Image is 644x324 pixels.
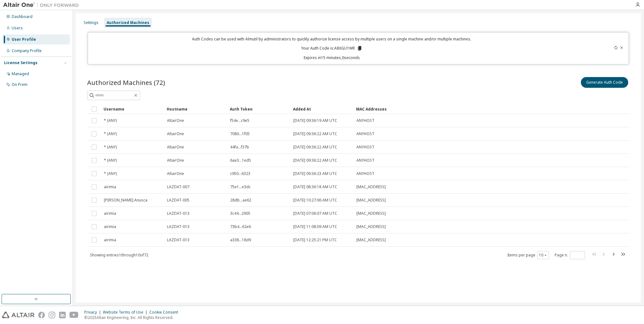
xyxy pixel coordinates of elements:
span: ANYHOST [356,145,374,150]
span: [MAC_ADDRESS] [356,224,386,229]
span: * (ANY) [104,131,117,136]
div: Website Terms of Use [103,310,149,315]
span: [MAC_ADDRESS] [356,211,386,216]
div: Dashboard [12,14,33,19]
span: airimia [104,211,116,216]
span: * (ANY) [104,158,117,163]
p: © 2025 Altair Engineering, Inc. All Rights Reserved. [84,315,182,320]
span: LAZDAT-013 [167,237,189,243]
span: ANYHOST [356,118,374,123]
img: altair_logo.svg [2,312,34,318]
span: a338...18d9 [230,237,251,243]
span: [MAC_ADDRESS] [356,237,386,243]
span: 28db...ae62 [230,198,251,203]
span: LAZDAT-013 [167,224,189,229]
span: ANYHOST [356,131,374,136]
span: f54e...c9e5 [230,118,249,123]
div: License Settings [4,60,38,65]
div: Company Profile [12,48,42,53]
span: [DATE] 09:36:22 AM UTC [293,131,337,136]
p: Expires in 15 minutes, 0 seconds [92,55,571,60]
span: AltairOne [167,145,184,150]
span: AltairOne [167,131,184,136]
span: * (ANY) [104,118,117,123]
img: facebook.svg [38,312,45,318]
img: youtube.svg [69,312,79,318]
p: Your Auth Code is: A8XGU1WR [301,45,362,51]
span: [DATE] 08:36:18 AM UTC [293,184,337,189]
div: Authorized Machines [107,20,149,25]
span: Authorized Machines (72) [87,78,165,87]
span: airimia [104,237,116,243]
span: [DATE] 11:08:09 AM UTC [293,224,337,229]
span: 6ae3...1ed5 [230,158,251,163]
button: 10 [539,253,547,258]
span: * (ANY) [104,145,117,150]
img: instagram.svg [49,312,55,318]
div: On Prem [12,82,27,87]
span: Page n. [555,251,585,259]
button: Generate Auth Code [581,77,628,88]
span: ANYHOST [356,158,374,163]
div: MAC Addresses [356,104,563,114]
span: LAZDAT-005 [167,198,189,203]
span: LAZDAT-013 [167,211,189,216]
span: [DATE] 09:36:22 AM UTC [293,145,337,150]
div: User Profile [12,37,36,42]
span: [MAC_ADDRESS] [356,184,386,189]
span: AltairOne [167,171,184,176]
span: AltairOne [167,158,184,163]
img: Altair One [3,2,82,8]
div: Hostname [167,104,225,114]
div: Cookie Consent [149,310,182,315]
span: [DATE] 09:36:22 AM UTC [293,158,337,163]
div: Username [104,104,162,114]
span: [DATE] 09:36:19 AM UTC [293,118,337,123]
span: 44fa...f37b [230,145,249,150]
span: airimia [104,184,116,189]
span: 3c44...2905 [230,211,250,216]
span: [DATE] 09:36:23 AM UTC [293,171,337,176]
span: AltairOne [167,118,184,123]
span: [DATE] 07:06:07 AM UTC [293,211,337,216]
span: Items per page [507,251,549,259]
div: Added At [293,104,351,114]
div: Privacy [84,310,103,315]
span: Showing entries 1 through 10 of 72 [90,252,148,258]
p: Auth Codes can be used with Almutil by administrators to quickly authorize license access by mult... [92,36,571,42]
span: [MAC_ADDRESS] [356,198,386,203]
span: c950...6323 [230,171,250,176]
span: [DATE] 10:27:06 AM UTC [293,198,337,203]
img: linkedin.svg [59,312,66,318]
span: airimia [104,224,116,229]
div: Users [12,26,23,31]
div: Settings [84,20,98,25]
div: Managed [12,71,29,76]
span: 75e1...e3dc [230,184,251,189]
span: ANYHOST [356,171,374,176]
span: [DATE] 12:25:21 PM UTC [293,237,337,243]
span: LAZDAT-007 [167,184,189,189]
div: Auth Token [230,104,288,114]
span: 7080...1f05 [230,131,250,136]
span: * (ANY) [104,171,117,176]
span: [PERSON_NAME].Anusca [104,198,147,203]
span: 73b4...62e6 [230,224,251,229]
